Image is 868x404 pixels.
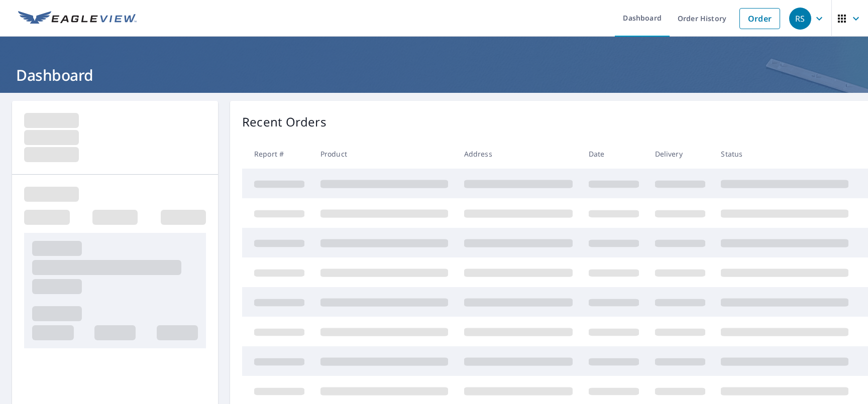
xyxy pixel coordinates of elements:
[739,8,780,29] a: Order
[789,8,811,30] div: RS
[456,139,581,169] th: Address
[12,65,856,85] h1: Dashboard
[242,139,312,169] th: Report #
[18,11,137,26] img: EV Logo
[312,139,456,169] th: Product
[242,113,327,131] p: Recent Orders
[581,139,647,169] th: Date
[713,139,856,169] th: Status
[647,139,713,169] th: Delivery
